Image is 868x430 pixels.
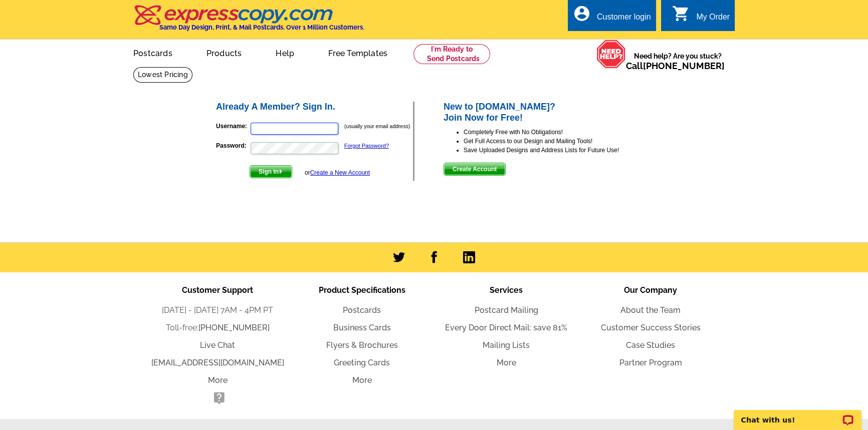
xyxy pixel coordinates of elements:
[483,340,530,350] a: Mailing Lists
[464,146,654,155] li: Save Uploaded Designs and Address Lists for Future Use!
[216,102,413,113] h2: Already A Member? Sign In.
[445,323,567,332] a: Every Door Direct Mail: save 81%
[319,285,405,295] span: Product Specifications
[497,358,516,367] a: More
[326,340,398,350] a: Flyers & Brochures
[490,285,523,295] span: Services
[475,305,538,315] a: Postcard Mailing
[573,11,651,24] a: account_circle Customer login
[573,5,591,23] i: account_circle
[190,41,258,64] a: Products
[250,165,292,178] button: Sign In
[626,340,675,350] a: Case Studies
[344,143,389,149] a: Forgot Password?
[145,322,290,334] li: Toll-free:
[117,41,188,64] a: Postcards
[200,340,235,350] a: Live Chat
[333,323,391,332] a: Business Cards
[198,323,270,332] a: [PHONE_NUMBER]
[444,102,654,123] h2: New to [DOMAIN_NAME]? Join Now for Free!
[444,163,505,175] span: Create Account
[182,285,253,295] span: Customer Support
[626,51,730,71] span: Need help? Are you stuck?
[727,398,868,430] iframe: LiveChat chat widget
[305,168,370,177] div: or
[310,169,370,176] a: Create a New Account
[464,137,654,146] li: Get Full Access to our Design and Mailing Tools!
[596,40,626,69] img: help
[260,41,310,64] a: Help
[696,13,730,27] div: My Order
[626,61,725,71] span: Call
[624,285,677,295] span: Our Company
[619,358,682,367] a: Partner Program
[464,128,654,137] li: Completely Free with No Obligations!
[352,375,372,385] a: More
[145,304,290,316] li: [DATE] - [DATE] 7AM - 4PM PT
[151,358,284,367] a: [EMAIL_ADDRESS][DOMAIN_NAME]
[159,24,364,31] h4: Same Day Design, Print, & Mail Postcards. Over 1 Million Customers.
[444,163,506,176] button: Create Account
[216,141,250,150] label: Password:
[216,122,250,131] label: Username:
[133,12,364,31] a: Same Day Design, Print, & Mail Postcards. Over 1 Million Customers.
[672,5,690,23] i: shopping_cart
[334,358,390,367] a: Greeting Cards
[601,323,701,332] a: Customer Success Stories
[597,13,651,27] div: Customer login
[643,61,725,71] a: [PHONE_NUMBER]
[279,169,283,174] img: button-next-arrow-white.png
[672,11,730,24] a: shopping_cart My Order
[620,305,681,315] a: About the Team
[344,123,410,129] small: (usually your email address)
[250,166,292,178] span: Sign In
[343,305,381,315] a: Postcards
[208,375,228,385] a: More
[312,41,403,64] a: Free Templates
